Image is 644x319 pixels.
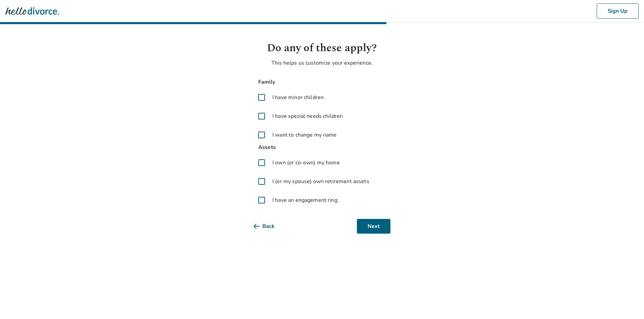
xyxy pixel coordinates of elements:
iframe: Chat Widget [610,287,644,319]
span: I (or my spouse) own retirement assets [272,177,369,185]
h1: Do any of these apply? [254,40,390,56]
span: I own (or co-own) my home [272,159,340,167]
button: Back [254,219,285,234]
span: Family [254,78,390,87]
button: Next [357,219,390,234]
span: Assets [254,143,390,152]
span: I have minor children [272,93,324,101]
span: I have an engagement ring [272,196,337,204]
span: I want to change my name [272,131,337,139]
p: This helps us customize your experience. [254,59,390,67]
img: Hello Divorce Logo [5,4,59,18]
span: I have special needs children [272,112,343,120]
button: Sign Up [597,3,639,19]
